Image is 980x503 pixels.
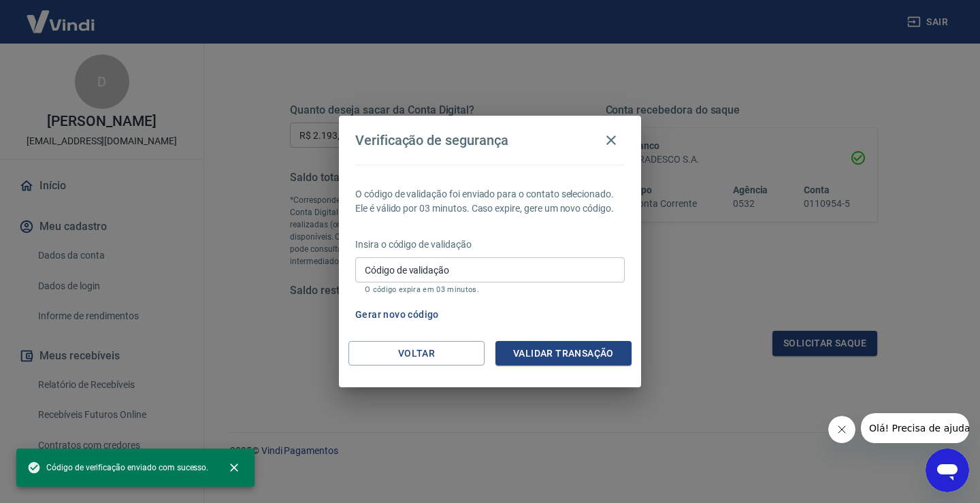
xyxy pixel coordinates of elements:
[355,238,625,252] p: Insira o código de validação
[27,461,208,474] span: Código de verificação enviado com sucesso.
[355,132,508,148] h4: Verificação de segurança
[861,413,969,443] iframe: Mensagem da empresa
[495,341,632,366] button: Validar transação
[926,449,969,492] iframe: Botão para abrir a janela de mensagens
[355,187,625,216] p: O código de validação foi enviado para o contato selecionado. Ele é válido por 03 minutos. Caso e...
[219,453,249,483] button: close
[8,10,114,20] span: Olá! Precisa de ajuda?
[350,302,444,327] button: Gerar novo código
[828,416,855,443] iframe: Fechar mensagem
[365,285,615,294] p: O código expira em 03 minutos.
[348,341,485,366] button: Voltar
